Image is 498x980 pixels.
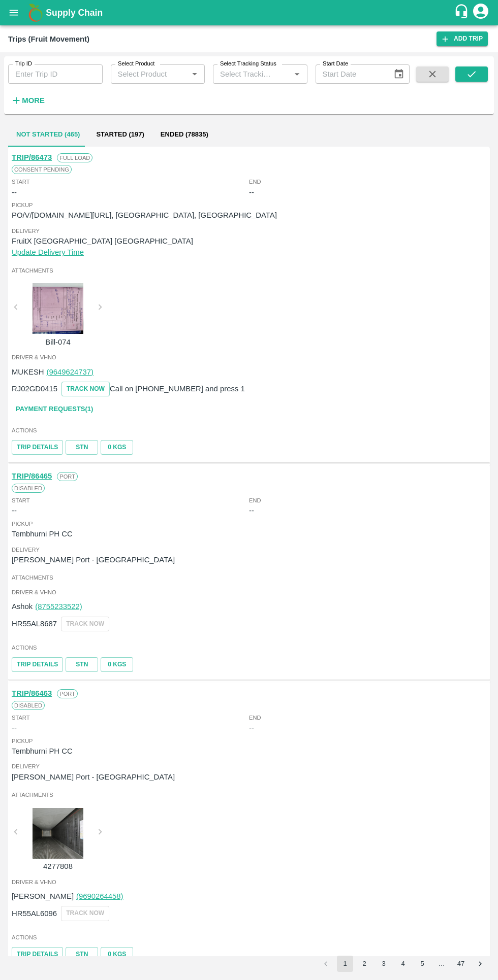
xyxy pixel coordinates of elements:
[8,122,88,147] button: Not Started (465)
[433,959,450,969] div: …
[12,235,486,247] p: FruitX [GEOGRAPHIC_DATA] [GEOGRAPHIC_DATA]
[249,713,261,722] span: End
[316,956,490,972] nav: pagination navigation
[20,861,96,872] p: 4277808
[12,248,84,256] a: Update Delivery Time
[8,32,89,46] div: Trips (Fruit Movement)
[57,689,78,698] span: Port
[12,496,29,505] span: Start
[101,657,133,672] button: 0 Kgs
[454,4,472,22] div: customer-support
[12,519,486,528] span: Pickup
[472,2,490,23] div: account of current user
[12,908,57,919] p: HR55AL6096
[57,153,92,162] span: Full Load
[12,440,63,455] a: Trip Details
[46,8,103,18] b: Supply Chain
[12,266,486,275] span: Attachments
[20,336,96,348] p: Bill-074
[47,368,94,376] a: (9649624737)
[114,67,185,81] input: Select Product
[35,602,82,611] a: (8755233522)
[25,3,46,23] img: logo
[12,200,486,210] span: Pickup
[8,64,103,84] input: Enter Trip ID
[12,177,29,186] span: Start
[12,643,486,652] span: Actions
[472,956,488,972] button: Go to next page
[12,877,486,887] span: Driver & VHNo
[337,956,353,972] button: page 1
[12,505,17,516] div: --
[46,6,454,20] a: Supply Chain
[66,440,98,455] a: STN
[12,353,486,362] span: Driver & VHNo
[12,368,44,376] span: MUKESH
[12,545,486,554] span: Delivery
[414,956,430,972] button: Go to page 5
[249,187,254,198] div: --
[12,602,33,611] span: Ashok
[395,956,411,972] button: Go to page 4
[15,60,32,68] label: Trip ID
[12,933,486,942] span: Actions
[12,790,486,799] span: Attachments
[389,64,409,84] button: Choose date
[12,588,486,597] span: Driver & VHNo
[12,165,72,174] span: Consent Pending
[437,31,488,46] a: Add Trip
[12,618,57,629] p: HR55AL8687
[12,400,97,418] a: Payment Requests(1)
[12,153,52,161] a: TRIP/86473
[12,383,57,394] p: RJ02GD0415
[220,60,276,68] label: Select Tracking Status
[101,947,133,962] button: 0 Kgs
[66,657,98,672] a: STN
[12,689,52,697] a: TRIP/86463
[249,496,261,505] span: End
[323,60,348,68] label: Start Date
[12,226,486,235] span: Delivery
[88,122,152,147] button: Started (197)
[356,956,372,972] button: Go to page 2
[118,60,154,68] label: Select Product
[12,484,45,493] span: Disabled
[12,554,486,565] p: [PERSON_NAME] Port - [GEOGRAPHIC_DATA]
[61,382,110,396] button: TRACK NOW
[12,722,17,733] div: --
[249,177,261,186] span: End
[57,472,78,481] span: Port
[12,472,52,480] a: TRIP/86465
[152,122,216,147] button: Ended (78835)
[249,505,254,516] div: --
[12,426,486,435] span: Actions
[12,657,63,672] a: Trip Details
[22,96,45,105] strong: More
[12,892,74,900] span: [PERSON_NAME]
[76,892,123,900] a: (9690264458)
[290,67,303,81] button: Open
[453,956,469,972] button: Go to page 47
[12,736,486,746] span: Pickup
[216,67,274,81] input: Select Tracking Status
[101,440,133,455] button: 0 Kgs
[376,956,392,972] button: Go to page 3
[12,187,17,198] div: --
[12,746,486,757] p: Tembhurni PH CC
[12,762,486,771] span: Delivery
[12,701,45,710] span: Disabled
[188,67,201,81] button: Open
[12,947,63,962] a: Trip Details
[110,383,245,394] p: Call on [PHONE_NUMBER] and press 1
[2,1,25,24] button: open drawer
[316,64,385,84] input: Start Date
[12,713,29,722] span: Start
[12,573,486,582] span: Attachments
[249,722,254,733] div: --
[12,210,486,221] p: PO/V/[DOMAIN_NAME][URL], [GEOGRAPHIC_DATA], [GEOGRAPHIC_DATA]
[12,528,486,539] p: Tembhurni PH CC
[12,771,486,783] p: [PERSON_NAME] Port - [GEOGRAPHIC_DATA]
[8,92,47,109] button: More
[66,947,98,962] a: STN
